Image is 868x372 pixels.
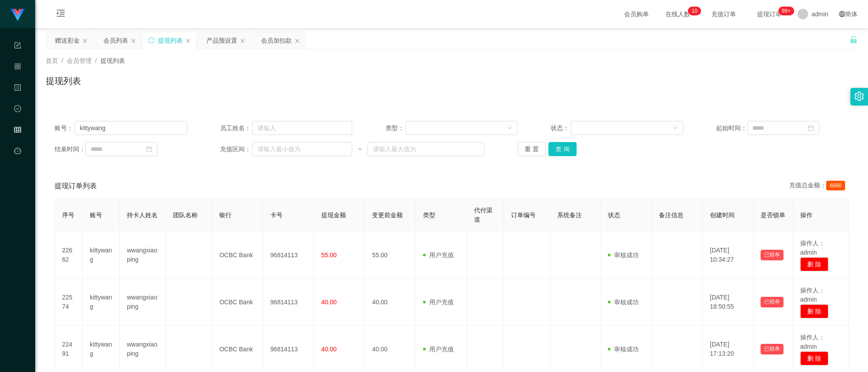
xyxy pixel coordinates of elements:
[761,212,785,219] span: 是否锁单
[695,7,698,15] p: 0
[100,57,125,64] span: 提现列表
[800,257,828,271] button: 删 除
[11,9,25,21] img: logo.9652507e.png
[206,32,237,49] div: 产品预设置
[55,232,83,279] td: 22662
[365,279,416,326] td: 40.00
[263,232,314,279] td: 96814113
[14,59,21,77] i: 图标: appstore-o
[423,212,435,219] span: 类型
[14,101,21,119] i: 图标: check-circle-o
[46,0,76,29] i: 图标: menu-unfold
[90,212,102,219] span: 账号
[67,57,92,64] span: 会员管理
[46,74,81,88] h1: 提现列表
[659,212,684,219] span: 备注信息
[808,125,814,131] i: 图标: calendar
[386,124,406,133] span: 类型：
[548,142,577,156] button: 查 询
[74,121,187,135] input: 请输入
[691,7,695,15] p: 1
[62,212,74,219] span: 序号
[263,279,314,326] td: 96814113
[703,232,754,279] td: [DATE] 10:34:27
[826,181,845,190] span: 6660
[321,252,337,259] span: 55.00
[761,344,783,354] button: 已锁单
[146,146,152,152] i: 图标: calendar
[423,299,454,306] span: 用户充值
[14,42,21,120] span: 系统配置
[839,11,845,17] i: 图标: global
[511,212,536,219] span: 订单编号
[365,232,416,279] td: 55.00
[46,57,58,64] span: 首页
[707,11,740,17] span: 充值订单
[240,38,245,44] i: 图标: close
[55,32,80,49] div: 赠送彩金
[423,346,454,353] span: 用户充值
[55,145,85,154] span: 结束时间：
[608,252,639,259] span: 审核成功
[608,346,639,353] span: 审核成功
[557,212,582,219] span: 系统备注
[14,106,21,184] span: 数据中心
[252,142,352,156] input: 请输入最小值为
[14,63,21,142] span: 产品管理
[120,279,166,326] td: wwangxiaoping
[761,297,783,307] button: 已锁单
[761,250,783,260] button: 已锁单
[800,287,825,303] span: 操作人：admin
[120,232,166,279] td: wwangxiaoping
[220,124,252,133] span: 员工姓名：
[173,212,198,219] span: 团队名称
[789,181,849,191] div: 充值总金额：
[673,125,678,131] i: 图标: down
[321,299,337,306] span: 40.00
[551,124,571,133] span: 状态：
[55,279,83,326] td: 22574
[321,346,337,353] span: 40.00
[83,232,120,279] td: kittywang
[608,212,620,219] span: 状态
[800,212,813,219] span: 操作
[753,11,786,17] span: 提现订单
[688,7,701,15] sup: 10
[127,212,158,219] span: 持卡人姓名
[716,124,747,133] span: 起始时间：
[14,80,21,98] i: 图标: profile
[608,299,639,306] span: 审核成功
[800,304,828,318] button: 删 除
[14,127,21,205] span: 会员管理
[294,38,300,44] i: 图标: close
[710,212,735,219] span: 创建时间
[368,142,485,156] input: 请输入最大值为
[62,57,63,64] span: /
[800,240,825,256] span: 操作人：admin
[850,36,857,44] i: 图标: unlock
[321,212,346,219] span: 提现金额
[219,212,232,219] span: 银行
[800,334,825,350] span: 操作人：admin
[703,279,754,326] td: [DATE] 18:50:55
[131,38,136,44] i: 图标: close
[423,252,454,259] span: 用户充值
[507,125,512,131] i: 图标: down
[55,124,74,133] span: 账号：
[14,142,21,231] a: 图标: dashboard平台首页
[148,37,154,44] i: 图标: sync
[220,145,252,154] span: 充值区间：
[372,212,403,219] span: 变更前金额
[14,122,21,140] i: 图标: table
[95,57,97,64] span: /
[103,32,128,49] div: 会员列表
[212,279,263,326] td: OCBC Bank
[158,32,183,49] div: 提现列表
[352,145,368,154] span: ~
[800,351,828,365] button: 删 除
[854,91,864,101] i: 图标: setting
[518,142,546,156] button: 重 置
[661,11,695,17] span: 在线人数
[14,84,21,163] span: 内容中心
[778,7,794,15] sup: 1175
